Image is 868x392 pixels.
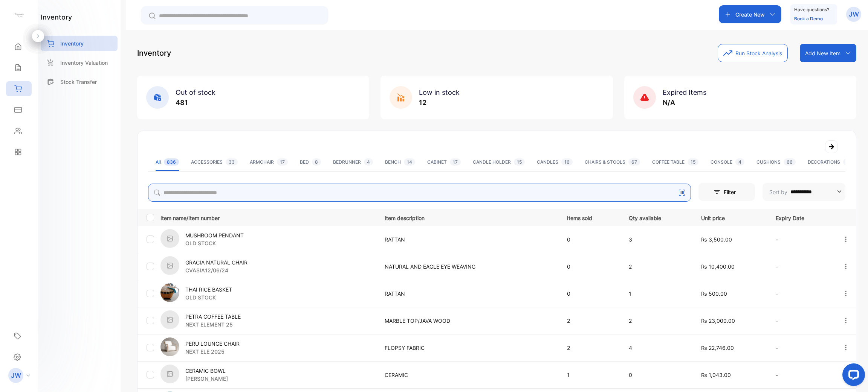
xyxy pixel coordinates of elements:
[185,258,248,266] p: GRACIA NATURAL CHAIR
[185,340,240,348] p: PERU LOUNGE CHAIR
[718,44,788,62] button: Run Stock Analysis
[688,158,698,166] span: 15
[41,12,72,22] h1: inventory
[763,183,845,201] button: Sort by
[41,36,118,51] a: Inventory
[629,213,686,222] p: Qty available
[385,317,552,325] p: MARBLE TOP/JAVA WOOD
[567,344,613,352] p: 2
[701,263,735,270] span: ₨ 10,400.00
[404,158,415,166] span: 14
[776,263,827,270] p: -
[701,290,727,297] span: ₨ 500.00
[185,348,240,356] p: NEXT ELE 2025
[385,263,552,270] p: NATURAL AND EAGLE EYE WEAVING
[663,88,706,96] span: Expired Items
[364,158,373,166] span: 4
[312,158,321,166] span: 8
[427,159,461,166] div: CABINET
[808,159,857,166] div: DECORATIONS
[629,344,686,352] p: 4
[333,159,373,166] div: BEDRUNNER
[849,9,859,19] p: JW
[776,317,827,325] p: -
[843,158,857,166] span: 215
[385,236,552,243] p: RATTAN
[164,158,179,166] span: 836
[663,97,706,108] p: N/A
[60,78,97,86] p: Stock Transfer
[160,256,179,275] img: item
[419,88,460,96] span: Low in stock
[385,290,552,298] p: RATTAN
[185,286,232,293] p: THAI RICE BASKET
[226,158,238,166] span: 33
[735,11,765,18] p: Create New
[185,367,228,375] p: CERAMIC BOWL
[567,263,613,270] p: 0
[794,16,823,21] a: Book a Demo
[711,159,744,166] div: CONSOLE
[567,213,613,222] p: Items sold
[735,158,744,166] span: 4
[277,158,288,166] span: 17
[701,236,732,243] span: ₨ 3,500.00
[41,74,118,90] a: Stock Transfer
[629,290,686,298] p: 1
[629,317,686,325] p: 2
[137,47,171,59] p: Inventory
[13,10,24,21] img: logo
[160,337,179,356] img: item
[756,159,796,166] div: CUSHIONS
[185,239,244,247] p: OLD STOCK
[185,266,248,274] p: CVASIA12/06/24
[776,344,827,352] p: -
[567,317,613,325] p: 2
[537,159,573,166] div: CANDLES
[701,213,760,222] p: Unit price
[585,159,640,166] div: CHAIRS & STOOLS
[191,159,238,166] div: ACCESSORIES
[160,283,179,302] img: item
[776,290,827,298] p: -
[567,290,613,298] p: 0
[419,97,460,108] p: 12
[385,371,552,379] p: CERAMIC
[628,158,640,166] span: 67
[450,158,461,166] span: 17
[514,158,525,166] span: 15
[160,229,179,248] img: item
[185,293,232,301] p: OLD STOCK
[794,6,829,14] p: Have questions?
[160,310,179,329] img: item
[11,371,21,380] p: JW
[629,263,686,270] p: 2
[567,236,613,243] p: 0
[185,321,241,328] p: NEXT ELEMENT 25
[701,345,734,351] span: ₨ 22,746.00
[160,365,179,383] img: item
[176,97,215,108] p: 481
[701,372,731,378] span: ₨ 1,043.00
[385,213,552,222] p: Item description
[156,159,179,166] div: All
[385,344,552,352] p: FLOPSY FABRIC
[567,371,613,379] p: 1
[300,159,321,166] div: BED
[250,159,288,166] div: ARMCHAIR
[805,49,840,57] p: Add New Item
[629,371,686,379] p: 0
[719,5,781,23] button: Create New
[629,236,686,243] p: 3
[836,360,868,392] iframe: LiveChat chat widget
[185,313,241,321] p: PETRA COFFEE TABLE
[60,59,108,67] p: Inventory Valuation
[41,55,118,70] a: Inventory Valuation
[776,213,827,222] p: Expiry Date
[561,158,573,166] span: 16
[176,88,215,96] span: Out of stock
[701,318,735,324] span: ₨ 23,000.00
[652,159,698,166] div: COFFEE TABLE
[60,40,84,47] p: Inventory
